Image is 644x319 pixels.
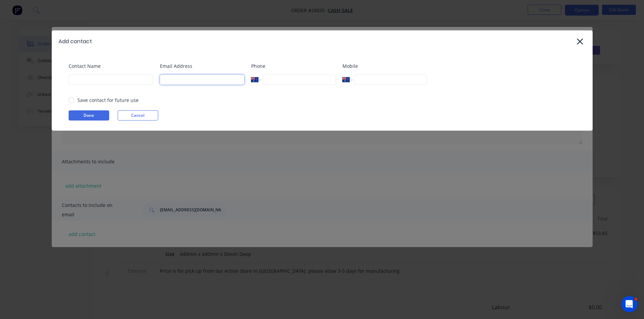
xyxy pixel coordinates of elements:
label: Contact Name [69,62,153,70]
label: Mobile [342,62,427,70]
label: Phone [251,62,336,70]
div: Save contact for future use [77,97,139,104]
button: Done [69,110,109,121]
button: Cancel [118,110,158,121]
div: Add contact [58,37,92,46]
iframe: Intercom live chat [621,296,637,312]
label: Email Address [160,62,244,70]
